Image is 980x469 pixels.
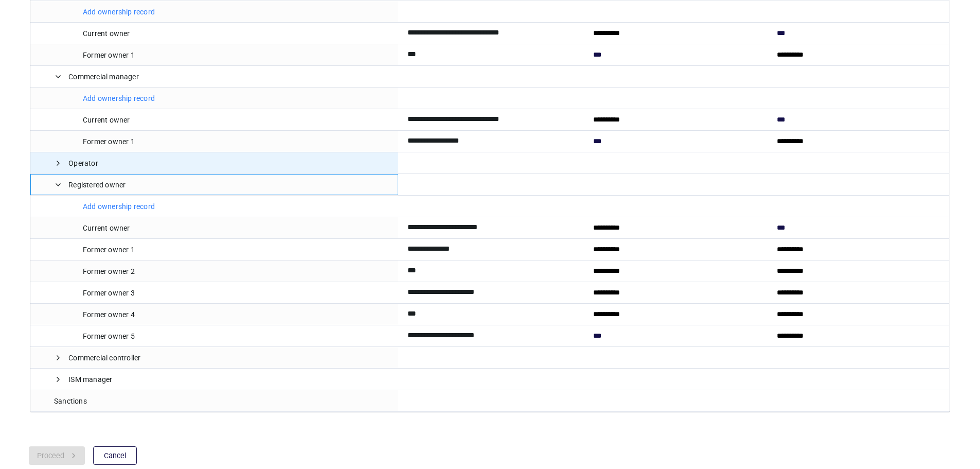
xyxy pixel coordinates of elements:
[68,175,126,196] div: Registered owner
[83,110,148,131] div: Current owner
[83,131,152,152] div: Former owner 1
[83,218,148,239] div: Current owner
[83,202,155,211] span: Add ownership record
[83,239,152,260] div: Former owner 1
[83,304,152,325] div: Former owner 4
[30,390,949,412] div: Press SPACE to select this row.
[68,369,112,390] div: ISM manager
[83,8,155,16] span: Add ownership record
[68,153,98,174] div: Operator
[936,423,972,461] iframe: Chat
[68,348,140,369] div: Commercial controller
[54,391,87,412] div: Sanctions
[93,446,137,465] button: Cancel
[83,94,155,102] span: Add ownership record
[83,283,152,304] div: Former owner 3
[83,23,148,44] div: Current owner
[83,261,152,282] div: Former owner 2
[83,45,152,66] div: Former owner 1
[104,449,126,462] p: Cancel
[83,326,152,347] div: Former owner 5
[68,66,139,88] div: Commercial manager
